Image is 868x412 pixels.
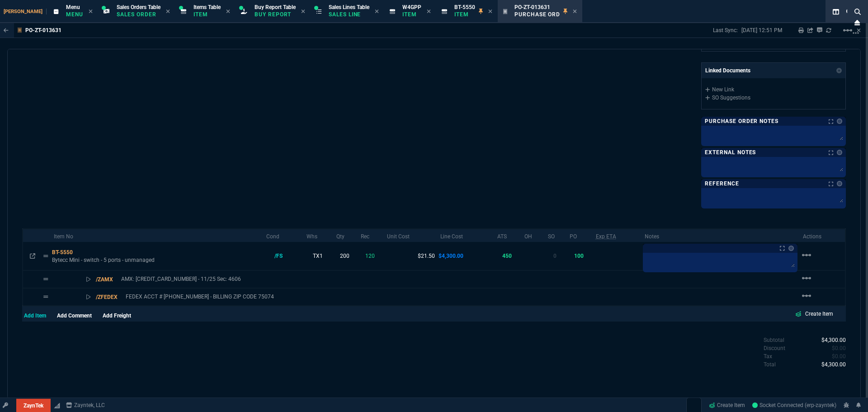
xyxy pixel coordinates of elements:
span: 0 [832,353,846,360]
nx-icon: Open New Tab [853,29,859,38]
tr: Bytecc Mini - switch - 5 ports - unmanaged [23,242,845,270]
tr: FEDEX ACCT # 6652-4962-0 - BILLING ZIP CODE 75074 [23,288,845,306]
div: Add Comment [57,312,92,319]
a: New Link [705,85,842,94]
span: 0 [832,345,846,351]
nx-icon: Close Tab [427,8,431,15]
mat-icon: Example home icon [801,290,812,301]
p: [DATE] 12:51 PM [741,27,782,34]
span: 4300 [821,337,846,343]
nx-icon: Open In Opposite Panel [86,275,90,284]
nx-icon: Close Workbench [851,17,863,28]
th: Cond [263,229,303,242]
span: Buy Report Table [255,4,296,10]
nx-icon: Close Tab [166,8,170,15]
th: Actions [799,229,845,242]
span: Menu [66,4,80,10]
a: Create Item [788,308,840,320]
nx-icon: Close Tab [301,8,305,15]
p: Item [402,11,421,18]
p: Buy Report [255,11,296,18]
span: 120 [365,253,375,259]
abbr: Expected Estimated Time of Arrival [596,233,616,240]
div: Add Comment [103,312,131,319]
p: undefined [764,360,776,369]
div: /ZAMX [96,275,122,284]
p: spec.value [824,344,846,352]
span: Socket Connected (erp-zayntek) [752,402,836,408]
nx-icon: Search [851,6,864,17]
nx-icon: Search [843,6,856,17]
p: undefined [764,344,785,352]
p: Sales Order [117,11,160,18]
th: Line Cost [437,229,494,242]
p: Menu [66,11,83,18]
p: spec.value [813,360,846,369]
p: Linked Documents [705,66,750,75]
a: Create Item [705,398,749,412]
nx-icon: Close Tab [89,8,93,15]
th: SO [544,229,566,242]
th: Qty [333,229,357,242]
div: /FS [274,252,291,260]
span: Sales Orders Table [117,4,160,10]
nx-icon: Close Tab [573,8,577,15]
span: 100 [574,253,584,259]
span: TX1 [313,253,323,259]
span: BT-5550 [454,4,475,10]
p: spec.value [824,352,846,360]
span: 4300 [821,361,846,368]
mat-icon: Example home icon [842,25,853,36]
th: ATS [494,229,521,242]
span: Items Table [193,4,221,10]
tr: AMX: 3780-006709-51007 - 11/25 Sec: 4606 [23,270,845,288]
th: PO [566,229,592,242]
p: Item [454,11,475,18]
nx-icon: Open In Opposite Panel [86,293,90,301]
p: AMX: [CREDIT_CARD_NUMBER] - 11/25 Sec: 4606 [121,275,143,283]
p: External Notes [705,149,756,156]
a: msbcCompanyName [63,401,108,409]
nx-icon: Close Tab [226,8,230,15]
div: /ZFEDEX [96,293,126,301]
p: Sales Line [329,11,369,18]
p: Purchase Order [514,11,560,18]
span: 200 [340,253,349,259]
p: Last Sync: [713,27,741,34]
p: Item [193,11,221,18]
p: Purchase Order Notes [705,118,778,125]
span: [PERSON_NAME] [4,9,47,14]
p: spec.value [813,336,846,344]
th: OH [521,229,544,242]
nx-icon: Split Panels [829,6,843,17]
mat-icon: Example home icon [801,250,812,260]
span: W4GPP [402,4,421,10]
th: Whs [303,229,333,242]
div: BT-5550 [52,248,261,256]
th: Unit Cost [383,229,437,242]
th: Rec [357,229,383,242]
mat-icon: Example home icon [801,273,812,284]
p: Bytecc Mini - switch - 5 ports - unmanaged [52,256,261,264]
nx-icon: Close Tab [375,8,379,15]
p: FEDEX ACCT # [PHONE_NUMBER] - BILLING ZIP CODE 75074 [126,293,147,300]
th: Notes [641,229,799,242]
p: Reference [705,180,739,187]
p: PO-ZT-013631 [25,27,61,34]
span: Sales Lines Table [329,4,369,10]
nx-icon: Close Tab [488,8,492,15]
p: undefined [764,352,772,360]
p: undefined [764,336,784,344]
a: SO Suggestions [705,94,842,102]
span: 0 [553,253,557,259]
nx-icon: Open In Opposite Panel [30,253,35,259]
span: 450 [502,253,512,259]
p: $4,300.00 [439,252,492,260]
nx-fornida-variant-selector: Add Item [24,312,46,319]
th: Item No [50,229,263,242]
nx-icon: Back to Table [4,27,9,33]
p: $21.50 [385,252,435,260]
a: CLAgTrRfVGL1yze-AADJ [752,401,836,409]
span: PO-ZT-013631 [514,4,550,10]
